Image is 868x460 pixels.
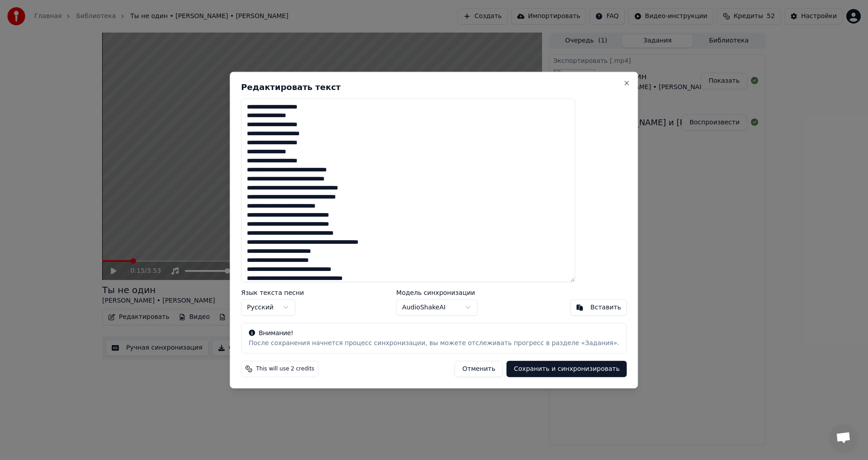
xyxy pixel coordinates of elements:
[249,329,619,338] div: Внимание!
[241,289,304,296] label: Язык текста песни
[507,361,627,377] button: Сохранить и синхронизировать
[256,365,314,373] span: This will use 2 credits
[241,83,627,91] h2: Редактировать текст
[396,289,478,296] label: Модель синхронизации
[455,361,503,377] button: Отменить
[590,303,621,312] div: Вставить
[570,299,627,316] button: Вставить
[249,339,619,348] div: После сохранения начнется процесс синхронизации, вы можете отслеживать прогресс в разделе «Задания».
